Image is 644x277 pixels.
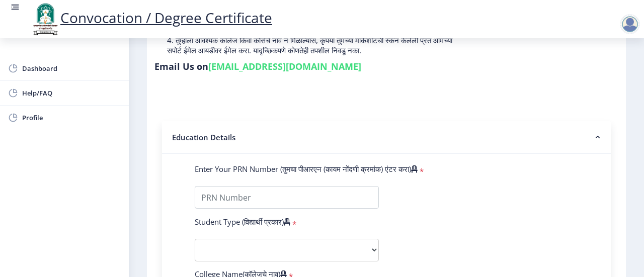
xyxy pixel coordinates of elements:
[22,112,121,124] span: Profile
[195,164,418,174] label: Enter Your PRN Number (तुमचा पीआरएन (कायम नोंदणी क्रमांक) एंटर करा)
[154,60,361,72] h6: Email Us on
[162,121,611,154] nb-accordion-item-header: Education Details
[30,8,272,27] a: Convocation / Degree Certificate
[167,35,461,55] p: 4. तुम्हाला आवश्यक कॉलेज किंवा कोर्सचे नाव न मिळाल्यास, कृपया तुमच्या मार्कशीटची स्कॅन केलेली प्र...
[195,186,379,209] input: PRN Number
[22,87,121,99] span: Help/FAQ
[195,217,290,227] label: Student Type (विद्यार्थी प्रकार)
[208,60,361,72] a: [EMAIL_ADDRESS][DOMAIN_NAME]
[30,2,60,36] img: logo
[22,62,121,74] span: Dashboard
